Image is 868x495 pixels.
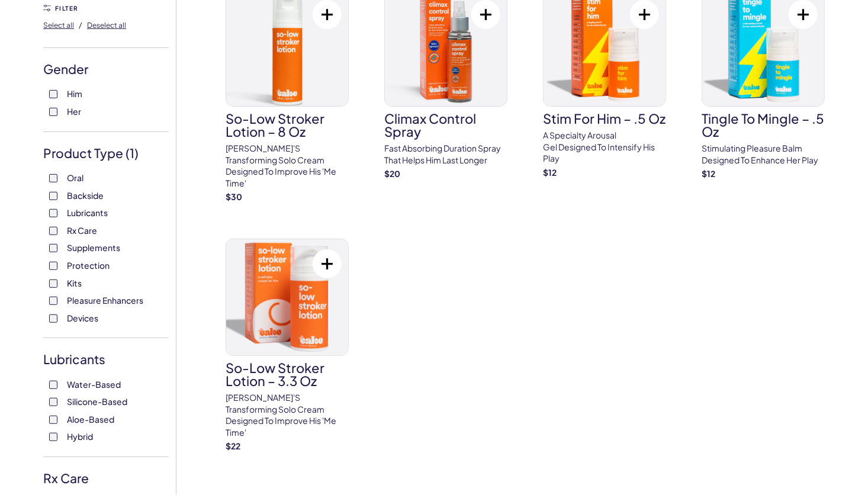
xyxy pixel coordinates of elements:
p: A specialty arousal gel designed to intensify his play [543,130,666,165]
span: Supplements [67,240,120,255]
span: Protection [67,258,110,273]
strong: $ 12 [543,167,557,178]
input: Backside [49,192,57,200]
span: Pleasure Enhancers [67,292,143,308]
span: Silicone-Based [67,394,127,409]
h3: So-Low Stroker Lotion – 8 oz [226,112,349,138]
input: Water-Based [49,381,57,389]
input: Aloe-Based [49,416,57,424]
input: Lubricants [49,209,57,217]
span: / [79,20,82,30]
input: Kits [49,279,57,288]
p: Fast absorbing duration spray that helps him last longer [384,143,507,166]
span: Him [67,86,82,101]
span: Deselect all [87,21,126,30]
a: So-Low Stroker Lotion – 3.3 ozSo-Low Stroker Lotion – 3.3 oz[PERSON_NAME]'s transforming solo cre... [226,239,349,452]
button: Select all [43,15,74,34]
strong: $ 20 [384,168,400,179]
h3: Stim For Him – .5 oz [543,112,666,125]
img: So-Low Stroker Lotion – 3.3 oz [226,239,348,355]
span: Backside [67,188,104,203]
input: Pleasure Enhancers [49,297,57,305]
input: Supplements [49,244,57,252]
span: Oral [67,170,83,185]
input: Silicone-Based [49,398,57,406]
h3: Climax Control Spray [384,112,507,138]
span: Lubricants [67,205,108,220]
strong: $ 30 [226,191,242,202]
input: Protection [49,262,57,270]
input: Him [49,90,57,98]
p: [PERSON_NAME]'s transforming solo cream designed to improve his 'me time' [226,143,349,189]
input: Hybrid [49,433,57,441]
span: Select all [43,21,74,30]
span: Hybrid [67,429,93,444]
span: Her [67,104,81,119]
input: Her [49,108,57,116]
p: Stimulating pleasure balm designed to enhance her play [702,143,825,166]
p: [PERSON_NAME]'s transforming solo cream designed to improve his 'me time' [226,392,349,438]
button: Deselect all [87,15,126,34]
h3: So-Low Stroker Lotion – 3.3 oz [226,361,349,387]
span: Rx Care [67,223,97,238]
input: Devices [49,314,57,323]
h3: Tingle To Mingle – .5 oz [702,112,825,138]
span: Water-Based [67,377,121,392]
strong: $ 12 [702,168,715,179]
span: Devices [67,310,98,326]
input: Rx Care [49,227,57,235]
input: Oral [49,174,57,182]
strong: $ 22 [226,441,240,451]
span: Kits [67,275,82,291]
span: Aloe-Based [67,412,114,427]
